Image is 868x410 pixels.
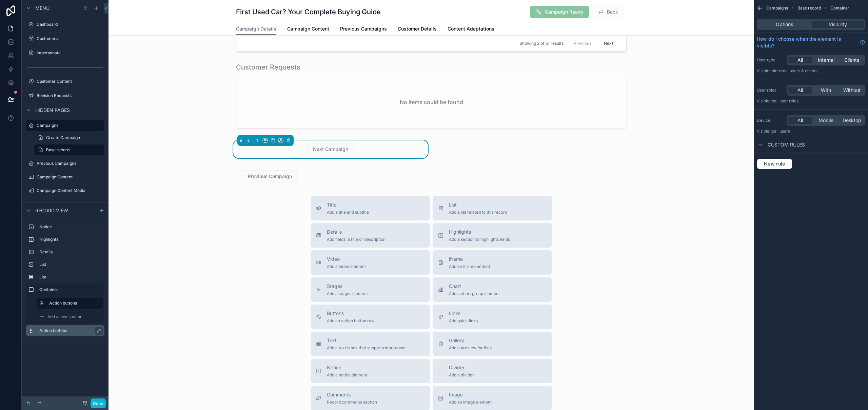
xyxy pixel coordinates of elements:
a: How do I choose when the element is visible? [757,36,865,49]
span: Add a chart group element [449,291,500,296]
button: TextAdd a text block that supports markdown [311,332,430,356]
button: LinksAdd quick links [433,305,552,329]
button: TitleAdd a title and subtitle [311,196,430,220]
button: iframeAdd an iframe embed [433,250,552,275]
button: New rule [757,158,792,169]
label: Details [39,249,102,255]
span: Options [776,21,793,28]
span: Customer Details [398,25,437,32]
span: List [449,201,507,208]
label: Campaigns [37,123,100,128]
a: Campaigns [26,120,104,131]
span: all users [774,129,790,134]
label: Customer Content [37,79,103,84]
p: Visible to [757,98,865,104]
button: HighlightsAdd a section to highlights fields [433,223,552,248]
span: Notice [327,364,367,371]
a: Campaign Content [26,172,104,182]
span: Internal [818,57,834,63]
button: ListAdd a list related to this record [433,196,552,220]
label: Revision Requests [37,93,103,98]
label: Impersonate [37,50,103,56]
span: Image [449,391,492,398]
span: Custom rules [768,141,805,148]
label: Dashboard [37,22,103,27]
a: Impersonate [26,47,104,58]
span: iframe [449,256,490,262]
span: Desktop [843,117,861,124]
span: Add a stages element [327,291,368,296]
span: Links [449,310,478,317]
span: Stages [327,283,368,290]
button: Done [91,398,106,408]
p: Visible to [757,129,865,134]
span: Hidden pages [35,107,70,114]
button: ChartAdd a chart group element [433,277,552,302]
a: Dashboard [26,19,104,30]
span: Add an iframe embed [449,264,490,269]
span: With [821,87,831,94]
a: Customer Details [398,23,437,36]
label: Action buttons [39,328,99,333]
a: Customers [26,33,104,44]
label: Container [39,287,102,292]
a: Revision Requests [26,90,104,101]
button: ButtonsAdd an action button row [311,305,430,329]
label: User roles [757,87,784,93]
span: Showing 2 of 51 results [519,41,564,46]
span: All [797,117,803,124]
span: Text [327,337,406,344]
button: NoticeAdd a notice element [311,359,430,383]
span: Add an image element [449,399,492,405]
span: Record comments section [327,399,377,405]
label: Highlights [39,237,102,242]
p: Visible to [757,68,865,74]
span: Clients [844,57,859,63]
span: Add a video element [327,264,366,269]
label: Campaign Content Media [37,188,103,193]
span: How do I choose when the element is visible? [757,36,857,49]
button: StagesAdd a stages element [311,277,430,302]
span: Add an action button row [327,318,375,324]
span: Add a preview for files [449,345,492,351]
span: Without [843,87,861,94]
a: Previous Campaigns [340,23,387,36]
span: Add a list related to this record [449,210,507,215]
span: Highlights [449,229,510,235]
button: Next [599,38,618,48]
span: Gallery [449,337,492,344]
span: Mobile [818,117,833,124]
a: Create Campaign [34,132,104,143]
span: Container [830,5,849,11]
span: Add a divider [449,372,474,378]
button: VideoAdd a video element [311,250,430,275]
label: List [39,274,102,280]
span: Menu [35,5,50,12]
label: Device [757,118,784,123]
span: Campaign Details [236,25,276,32]
a: Campaign Content Media [26,185,104,196]
span: Previous Campaigns [340,25,387,32]
span: Title [327,201,369,208]
span: Comments [327,391,377,398]
label: User type [757,57,784,63]
span: Add a new section [47,314,82,319]
span: Base record [46,147,70,153]
button: DetailsAdd fields, a title or description [311,223,430,248]
label: Campaign Content [37,174,103,180]
span: Create Campaign [46,135,80,140]
span: Add a title and subtitle [327,210,369,215]
span: All [797,87,803,94]
span: Record view [35,207,68,214]
button: GalleryAdd a preview for files [433,332,552,356]
span: Video [327,256,366,262]
span: Divider [449,364,474,371]
span: Add a notice element [327,372,367,378]
span: Base record [797,5,821,11]
span: Internal users & clients [774,68,817,73]
a: Campaign Details [236,23,276,36]
label: Customers [37,36,103,41]
span: Campaigns [766,5,788,11]
a: Base record [34,144,104,155]
a: Campaign Content [287,23,329,36]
